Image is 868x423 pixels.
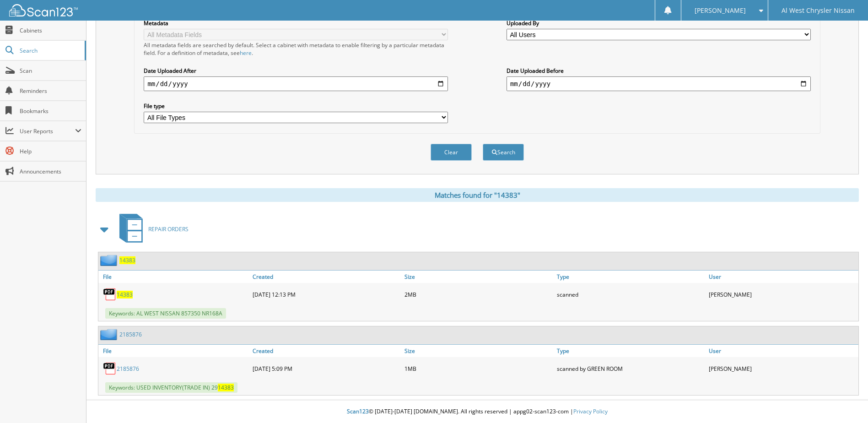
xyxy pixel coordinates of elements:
img: PDF.png [103,287,117,301]
div: Matches found for "14383" [96,188,859,202]
a: 14383 [119,256,135,264]
span: Scan123 [347,407,369,415]
input: start [144,76,448,91]
a: Type [555,271,706,283]
a: Size [402,271,554,283]
div: [PERSON_NAME] [706,359,858,378]
a: 14383 [117,291,133,298]
input: end [507,76,811,91]
span: Al West Chrysler Nissan [782,8,855,13]
label: Date Uploaded After [144,67,448,75]
div: © [DATE]-[DATE] [DOMAIN_NAME]. All rights reserved | appg02-scan123-com | [86,401,868,423]
label: File type [144,102,448,110]
a: Privacy Policy [573,407,608,415]
a: Size [402,345,554,357]
a: File [98,271,250,283]
a: REPAIR ORDERS [114,211,189,247]
a: File [98,345,250,357]
span: Help [20,147,81,155]
div: All metadata fields are searched by default. Select a cabinet with metadata to enable filtering b... [144,41,448,57]
img: folder2.png [100,255,119,266]
a: Created [250,271,402,283]
label: Uploaded By [507,19,811,27]
img: folder2.png [100,329,119,340]
span: Announcements [20,168,81,175]
img: PDF.png [103,362,117,375]
button: Clear [431,144,472,161]
a: Type [555,345,706,357]
a: 2185876 [117,365,139,373]
a: User [706,271,858,283]
span: Search [20,47,80,54]
label: Date Uploaded Before [507,67,811,75]
a: User [706,345,858,357]
span: Keywords: AL WEST NISSAN 857350 NR168A [105,308,226,319]
div: scanned [555,285,706,304]
img: scan123-logo-white.svg [9,4,78,16]
button: Search [483,144,524,161]
div: [PERSON_NAME] [706,285,858,304]
div: 2MB [402,285,554,304]
span: REPAIR ORDERS [148,225,189,233]
span: Cabinets [20,27,81,34]
span: Keywords: USED INVENTORY(TRADE IN) 29 [105,382,237,393]
span: User Reports [20,127,75,135]
iframe: Chat Widget [822,379,868,423]
div: [DATE] 12:13 PM [250,285,402,304]
a: here [240,49,252,57]
div: scanned by GREEN ROOM [555,359,706,378]
span: Scan [20,67,81,75]
label: Metadata [144,19,448,27]
span: [PERSON_NAME] [695,8,746,13]
span: 14383 [218,384,234,391]
a: Created [250,345,402,357]
div: 1MB [402,359,554,378]
a: 2185876 [119,331,142,338]
span: Reminders [20,87,81,95]
span: Bookmarks [20,107,81,115]
div: [DATE] 5:09 PM [250,359,402,378]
